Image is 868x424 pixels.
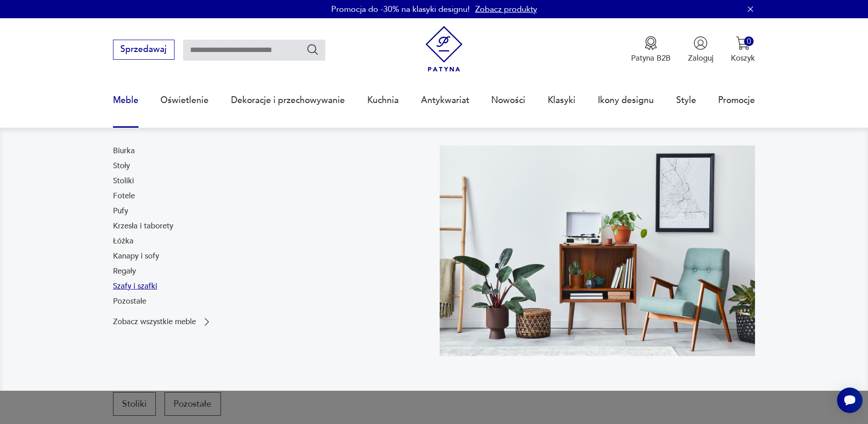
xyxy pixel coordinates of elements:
[718,79,755,121] a: Promocje
[113,191,135,202] a: Fotele
[113,79,139,121] a: Meble
[113,281,157,292] a: Szafy i szafki
[736,36,750,50] img: Ikona koszyka
[731,53,755,63] p: Koszyk
[113,145,135,156] a: Biurka
[113,221,173,232] a: Krzesła i taborety
[113,236,134,247] a: Łóżka
[306,43,319,56] button: Szukaj
[688,36,714,63] button: Zaloguj
[598,79,654,121] a: Ikony designu
[744,36,754,46] div: 0
[113,176,134,186] a: Stoliki
[113,40,175,60] button: Sprzedawaj
[491,79,525,121] a: Nowości
[231,79,345,121] a: Dekoracje i przechowywanie
[113,266,136,277] a: Regały
[113,206,128,217] a: Pufy
[548,79,575,121] a: Klasyki
[644,36,658,50] img: Ikona medalu
[475,4,537,15] a: Zobacz produkty
[837,388,863,413] iframe: Smartsupp widget button
[367,79,399,121] a: Kuchnia
[631,36,671,63] button: Patyna B2B
[421,79,469,121] a: Antykwariat
[160,79,209,121] a: Oświetlenie
[113,251,159,262] a: Kanapy i sofy
[421,26,467,72] img: Patyna - sklep z meblami i dekoracjami vintage
[440,145,755,356] img: 969d9116629659dbb0bd4e745da535dc.jpg
[631,53,671,63] p: Patyna B2B
[693,36,708,50] img: Ikonka użytkownika
[631,36,671,63] a: Ikona medaluPatyna B2B
[331,4,470,15] p: Promocja do -30% na klasyki designu!
[676,79,696,121] a: Style
[113,296,146,307] a: Pozostałe
[113,47,175,54] a: Sprzedawaj
[688,53,714,63] p: Zaloguj
[113,316,212,327] a: Zobacz wszystkie meble
[113,318,196,326] p: Zobacz wszystkie meble
[731,36,755,63] button: 0Koszyk
[113,160,130,171] a: Stoły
